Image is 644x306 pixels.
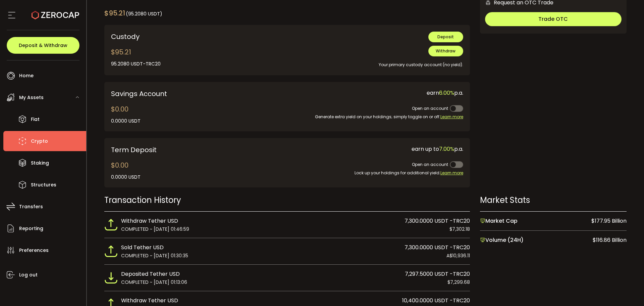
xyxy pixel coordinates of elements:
[104,8,162,18] div: $95.21
[402,296,470,305] span: 10,400.0000 USDT -TRC20
[111,104,141,125] div: $0.00
[121,296,178,305] span: Withdraw Tether USD
[447,278,470,286] span: $7,299.68
[111,145,252,155] div: Term Deposit
[436,48,455,54] span: Withdraw
[111,47,161,68] div: $95.21
[121,243,164,252] span: Sold Tether USD
[480,217,518,225] span: Market Cap
[412,105,448,111] span: Open an account
[19,202,43,212] span: Transfers
[111,174,141,181] div: 0.0000 USDT
[111,60,161,68] div: 95.2080 USDT-TRC20
[405,243,470,252] span: 7,300.0000 USDT -TRC20
[440,114,463,120] span: Learn more
[19,270,38,280] span: Log out
[292,114,463,120] div: Generate extra yield on your holdings; simply toggle on or off.
[427,89,463,97] span: earn p.a.
[405,217,470,225] span: 7,300.0000 USDT -TRC20
[449,225,470,233] span: $7,302.18
[121,252,188,259] span: COMPLETED ~ [DATE] 01:30:35
[31,115,40,124] span: Fiat
[439,145,454,153] span: 7.00%
[19,71,34,81] span: Home
[412,162,448,167] span: Open an account
[31,180,56,190] span: Structures
[428,46,463,56] button: Withdraw
[19,246,49,255] span: Preferences
[31,158,49,168] span: Staking
[31,136,48,146] span: Crypto
[494,36,644,306] iframe: Chat Widget
[121,270,180,278] span: Deposited Tether USD
[437,34,454,40] span: Deposit
[412,145,463,153] span: earn up to p.a.
[111,118,141,125] div: 0.0000 USDT
[111,32,252,42] div: Custody
[19,224,43,233] span: Reporting
[121,217,178,225] span: Withdraw Tether USD
[126,10,162,17] span: (95.2080 USDT)
[104,194,470,206] div: Transaction History
[439,89,454,97] span: 6.00%
[485,12,622,26] button: Trade OTC
[7,37,79,54] button: Deposit & Withdraw
[538,15,568,23] span: Trade OTC
[262,56,463,68] div: Your primary custody account (no yield).
[405,270,470,278] span: 7,297.5000 USDT -TRC20
[480,194,627,206] div: Market Stats
[262,170,463,176] div: Lock up your holdings for additional yield.
[428,32,463,42] button: Deposit
[121,278,187,286] span: COMPLETED ~ [DATE] 01:13:06
[446,252,470,259] span: A$10,936.11
[121,225,189,233] span: COMPLETED ~ [DATE] 01:46:59
[440,170,463,176] span: Learn more
[19,43,67,48] span: Deposit & Withdraw
[480,236,524,245] span: Volume (24H)
[111,89,282,99] div: Savings Account
[111,160,141,181] div: $0.00
[19,93,44,102] span: My Assets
